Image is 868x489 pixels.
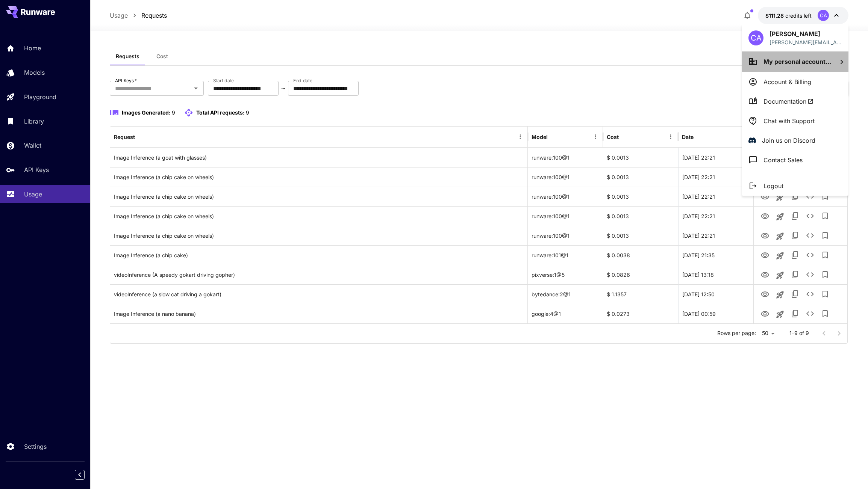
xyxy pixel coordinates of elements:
[770,29,842,38] p: [PERSON_NAME]
[742,51,848,72] button: My personal account...
[770,38,842,46] div: chris.anstey@runware.ai
[763,155,803,165] p: Contact Sales
[762,136,815,145] p: Join us on Discord
[763,116,815,125] p: Chat with Support
[748,30,763,45] div: CA
[763,97,813,106] span: Documentation
[770,38,842,46] p: [PERSON_NAME][EMAIL_ADDRESS][PERSON_NAME]
[763,77,811,86] p: Account & Billing
[763,181,783,190] p: Logout
[763,58,831,65] span: My personal account...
